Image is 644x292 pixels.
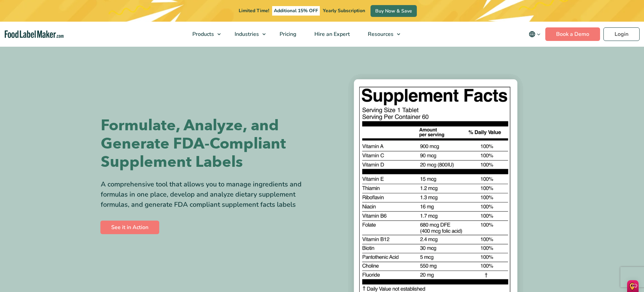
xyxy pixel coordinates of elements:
span: Products [190,30,215,38]
a: Industries [226,22,269,47]
span: Resources [366,30,394,38]
div: A comprehensive tool that allows you to manage ingredients and formulas in one place, develop and... [101,179,317,210]
a: Buy Now & Save [371,5,417,17]
span: Hire an Expert [312,30,351,38]
a: Login [603,27,640,41]
a: Resources [359,22,404,47]
a: Hire an Expert [306,22,357,47]
span: Limited Time! [239,7,269,14]
a: See it in Action [100,221,159,234]
h1: Formulate, Analyze, and Generate FDA-Compliant Supplement Labels [101,116,317,171]
img: 4N8jvUPnFXolaZOgAAAABJRU5ErkJggg== [628,282,638,291]
a: Pricing [271,22,304,47]
span: Industries [233,30,260,38]
a: Products [184,22,224,47]
a: Book a Demo [545,27,600,41]
span: Pricing [278,30,297,38]
span: Yearly Subscription [323,7,365,14]
span: Additional 15% OFF [272,6,320,16]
